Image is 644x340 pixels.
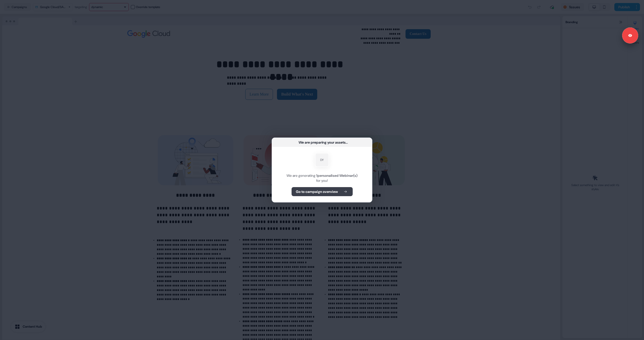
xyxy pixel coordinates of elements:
[278,173,366,183] div: We are generating for you!
[316,173,357,178] b: 1 personalised Webinar(s)
[320,157,324,162] div: DY
[346,140,348,145] div: ...
[299,140,346,145] div: We are preparing your assets
[296,189,338,194] b: Go to campaign overview
[292,187,353,196] button: Go to campaign overview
